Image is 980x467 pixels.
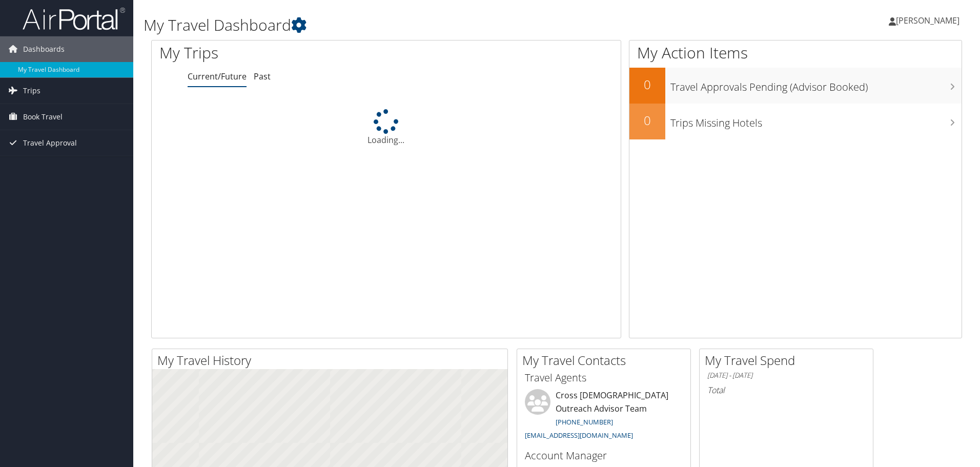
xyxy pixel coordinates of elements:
span: Dashboards [23,36,65,62]
h2: 0 [629,76,665,93]
h1: My Travel Dashboard [144,14,695,36]
h6: [DATE] - [DATE] [707,371,865,380]
a: Current/Future [188,71,247,82]
h3: Trips Missing Hotels [670,111,962,130]
span: [PERSON_NAME] [896,15,959,26]
a: Past [254,71,271,82]
div: Loading... [152,109,621,146]
a: [PHONE_NUMBER] [556,417,613,427]
h3: Account Manager [525,449,683,463]
h3: Travel Agents [525,371,683,385]
span: Trips [23,78,40,104]
a: 0Travel Approvals Pending (Advisor Booked) [629,68,962,104]
h2: My Travel History [157,352,507,369]
span: Book Travel [23,104,63,130]
a: [EMAIL_ADDRESS][DOMAIN_NAME] [525,431,633,440]
span: Travel Approval [23,130,77,156]
h2: 0 [629,112,665,129]
h1: My Action Items [629,42,962,64]
h3: Travel Approvals Pending (Advisor Booked) [670,75,962,94]
h2: My Travel Contacts [522,352,690,369]
img: airportal-logo.png [23,7,125,31]
a: 0Trips Missing Hotels [629,104,962,139]
h6: Total [707,384,865,396]
a: [PERSON_NAME] [889,5,970,36]
h1: My Trips [159,42,418,64]
h2: My Travel Spend [705,352,873,369]
li: Cross [DEMOGRAPHIC_DATA] Outreach Advisor Team [520,389,688,444]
